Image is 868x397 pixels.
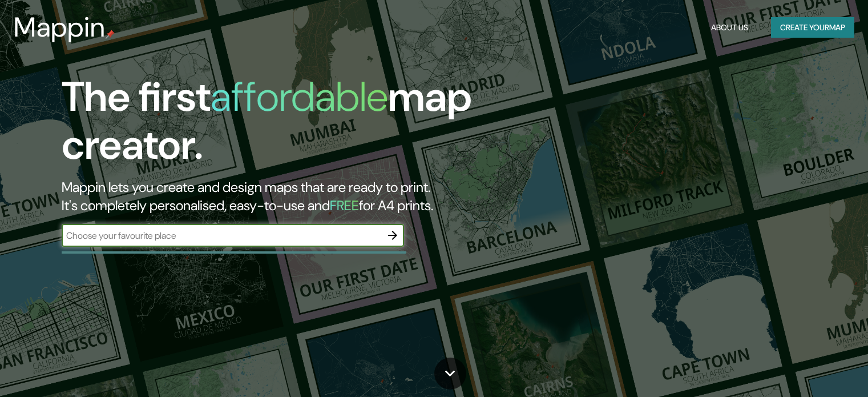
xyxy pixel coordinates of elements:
h1: The first map creator. [62,73,496,178]
h3: Mappin [14,11,106,43]
button: Create yourmap [771,17,854,38]
button: About Us [706,17,753,38]
h5: FREE [330,197,359,214]
h1: affordable [211,70,388,123]
img: mappin-pin [106,30,115,39]
input: Choose your favourite place [62,229,381,242]
iframe: Help widget launcher [766,352,855,384]
h2: Mappin lets you create and design maps that are ready to print. It's completely personalised, eas... [62,178,496,215]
